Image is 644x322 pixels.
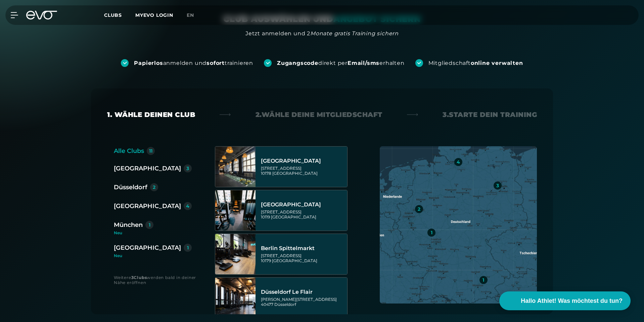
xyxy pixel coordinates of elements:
div: 3 [496,183,499,188]
div: [GEOGRAPHIC_DATA] [114,164,181,173]
div: 1 [431,230,432,235]
div: direkt per erhalten [277,59,404,67]
div: 2 [153,185,155,190]
a: Clubs [104,12,135,18]
strong: Clubs [134,275,147,280]
img: Berlin Rosenthaler Platz [215,190,256,231]
img: map [380,146,537,304]
strong: Papierlos [134,60,163,66]
strong: Zugangscode [277,60,318,66]
a: MYEVO LOGIN [135,12,173,18]
img: Düsseldorf Le Flair [215,278,256,318]
em: Monate gratis Training sichern [310,30,399,37]
div: 2. Wähle deine Mitgliedschaft [256,110,382,119]
div: anmelden und trainieren [134,59,253,67]
div: Jetzt anmelden und 2 [245,30,399,38]
strong: online verwalten [471,60,523,66]
span: Hallo Athlet! Was möchtest du tun? [521,296,623,306]
div: Alle Clubs [114,146,144,156]
img: Berlin Spittelmarkt [215,234,256,274]
strong: Email/sms [348,60,379,66]
div: Berlin Spittelmarkt [261,245,345,252]
div: 4 [186,204,189,208]
div: [STREET_ADDRESS] 10119 [GEOGRAPHIC_DATA] [261,209,345,219]
div: 11 [149,149,152,153]
strong: sofort [206,60,225,66]
div: Düsseldorf [114,183,147,192]
div: [PERSON_NAME][STREET_ADDRESS] 40477 Düsseldorf [261,297,345,307]
div: [GEOGRAPHIC_DATA] [114,201,181,211]
div: München [114,220,143,230]
div: Mitgliedschaft [428,59,523,67]
a: en [187,11,202,19]
div: [STREET_ADDRESS] 10179 [GEOGRAPHIC_DATA] [261,253,345,263]
div: 1 [482,278,484,282]
div: Weitere werden bald in deiner Nähe eröffnen [114,275,201,285]
div: 3 [186,166,189,171]
div: 1 [149,223,150,227]
div: [GEOGRAPHIC_DATA] [261,158,345,164]
div: Düsseldorf Le Flair [261,289,345,295]
div: [GEOGRAPHIC_DATA] [114,243,181,252]
div: Neu [114,231,197,235]
div: 1. Wähle deinen Club [107,110,195,119]
div: 1 [187,245,189,250]
button: Hallo Athlet! Was möchtest du tun? [499,291,631,310]
div: 2 [418,207,420,211]
div: [GEOGRAPHIC_DATA] [261,201,345,208]
img: Berlin Alexanderplatz [215,147,256,187]
div: 3. Starte dein Training [443,110,537,119]
div: Neu [114,254,192,258]
span: Clubs [104,12,122,18]
div: [STREET_ADDRESS] 10178 [GEOGRAPHIC_DATA] [261,166,345,176]
strong: 3 [131,275,134,280]
div: 4 [457,160,460,164]
span: en [187,12,194,18]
